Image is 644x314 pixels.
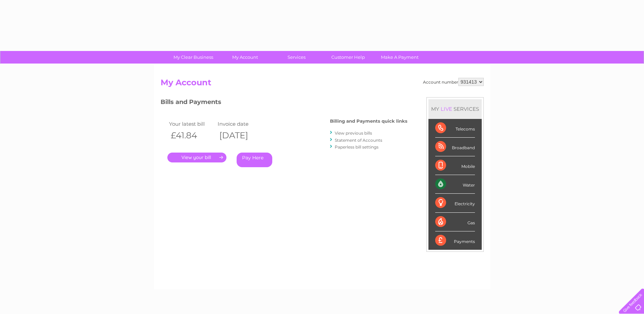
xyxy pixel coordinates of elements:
[435,194,475,212] div: Electricity
[435,231,475,250] div: Payments
[167,119,216,128] td: Your latest bill
[320,51,376,64] a: Customer Help
[439,106,454,112] div: LIVE
[435,213,475,231] div: Gas
[372,51,428,64] a: Make A Payment
[167,128,216,142] th: £41.84
[269,51,325,64] a: Services
[435,138,475,156] div: Broadband
[435,119,475,138] div: Telecoms
[435,156,475,175] div: Mobile
[428,99,482,119] div: MY SERVICES
[335,138,382,143] a: Statement of Accounts
[435,175,475,194] div: Water
[161,78,484,91] h2: My Account
[335,144,379,150] a: Paperless bill settings
[165,51,221,64] a: My Clear Business
[330,119,407,124] h4: Billing and Payments quick links
[216,128,265,142] th: [DATE]
[423,78,484,86] div: Account number
[167,153,226,162] a: .
[161,97,407,109] h3: Bills and Payments
[237,153,272,167] a: Pay Here
[216,119,265,128] td: Invoice date
[335,130,372,136] a: View previous bills
[217,51,273,64] a: My Account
